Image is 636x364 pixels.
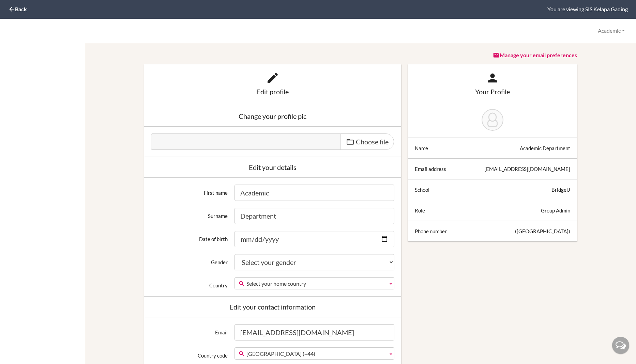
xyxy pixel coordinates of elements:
div: Group Admin [541,207,570,214]
a: Back [8,6,27,12]
div: Your Profile [415,88,570,95]
div: Phone number [415,228,447,235]
span: [GEOGRAPHIC_DATA] (+44) [246,348,385,360]
div: ([GEOGRAPHIC_DATA]) [515,228,570,235]
span: Select your home country [246,278,385,290]
div: BridgeU [551,186,570,193]
div: Edit your details [151,164,394,171]
div: Edit profile [151,88,394,95]
div: Change your profile pic [151,113,394,120]
label: First name [148,185,231,196]
label: Country [148,277,231,289]
div: [EMAIL_ADDRESS][DOMAIN_NAME] [484,165,570,172]
div: You are viewing SIS Kelapa Gading [547,5,628,13]
span: Choose file [356,138,389,146]
div: Edit your contact information [151,303,394,310]
div: Academic Department [520,145,570,152]
label: Surname [148,208,231,219]
div: School [415,186,429,193]
a: Manage your email preferences [493,52,577,58]
div: Role [415,207,425,214]
button: Academic [595,25,628,37]
div: Email address [415,165,446,172]
div: Name [415,145,428,152]
label: Date of birth [148,231,231,242]
img: Academic Department [482,109,503,131]
label: Gender [148,254,231,266]
label: Country code [148,347,231,359]
label: Email [148,324,231,336]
